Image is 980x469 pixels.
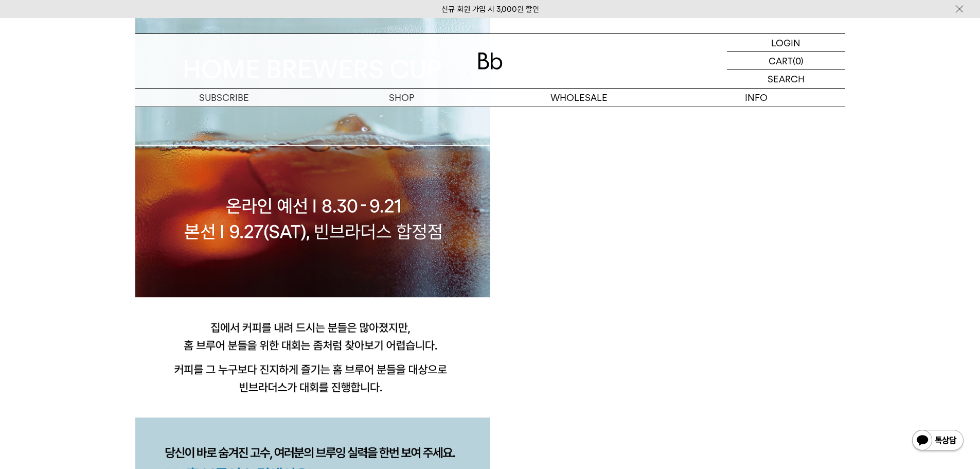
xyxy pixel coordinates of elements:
[793,52,804,70] p: (0)
[441,5,539,14] a: 신규 회원 가입 시 3,000원 할인
[135,89,313,107] a: SUBSCRIBE
[313,89,490,107] a: SHOP
[478,53,503,70] img: 로고
[668,89,845,107] p: INFO
[911,429,965,454] img: 카카오톡 채널 1:1 채팅 버튼
[769,52,793,70] p: CART
[490,89,668,107] p: WHOLESALE
[727,34,845,52] a: LOGIN
[771,34,800,51] p: LOGIN
[768,70,805,88] p: SEARCH
[727,52,845,70] a: CART (0)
